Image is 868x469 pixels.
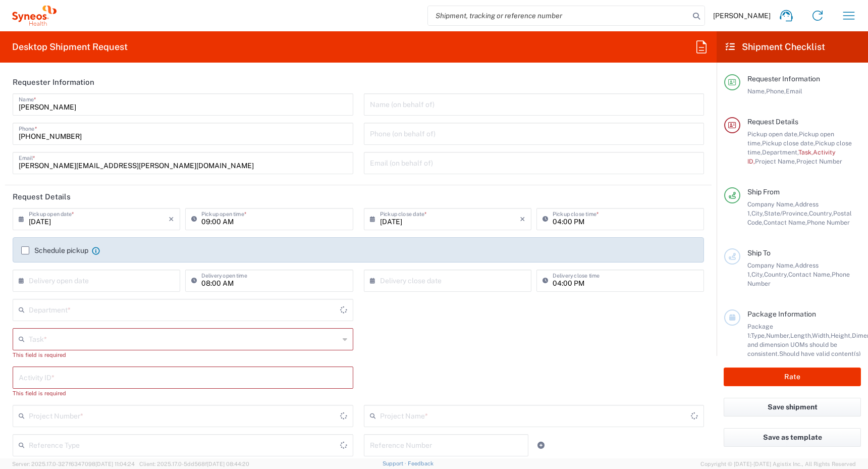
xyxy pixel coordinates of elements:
span: Width, [812,332,831,339]
span: [DATE] 11:04:24 [95,461,135,467]
span: Task, [798,148,813,156]
span: Contact Name, [788,271,832,278]
span: Contact Name, [764,219,807,226]
div: This field is required [13,389,353,398]
span: Ship From [747,188,780,196]
span: Name, [747,87,766,95]
label: Schedule pickup [21,246,88,254]
span: Package Information [747,310,816,318]
i: × [169,211,174,227]
a: Feedback [408,460,433,466]
span: Department, [762,148,798,156]
span: [PERSON_NAME] [713,11,771,20]
span: Company Name, [747,200,795,208]
span: Copyright © [DATE]-[DATE] Agistix Inc., All Rights Reserved [700,459,856,468]
i: × [520,211,525,227]
span: Pickup close date, [762,139,815,147]
button: Rate [724,368,861,386]
span: [DATE] 08:44:20 [207,461,249,467]
span: Number, [766,332,790,339]
span: Should have valid content(s) [779,350,861,357]
span: Server: 2025.17.0-327f6347098 [12,461,135,467]
h2: Request Details [13,192,71,202]
span: Phone, [766,87,786,95]
span: Package 1: [747,323,773,339]
button: Save shipment [724,398,861,416]
span: Requester Information [747,75,820,83]
div: This field is required [13,350,353,359]
span: Company Name, [747,262,795,269]
span: Email [786,87,802,95]
span: City, [751,271,764,278]
h2: Requester Information [13,77,94,87]
span: Height, [831,332,852,339]
span: Length, [790,332,812,339]
span: Project Number [796,158,842,165]
span: Type, [751,332,766,339]
h2: Desktop Shipment Request [12,41,128,53]
span: City, [751,210,764,217]
h2: Shipment Checklist [726,41,825,53]
a: Support [383,460,408,466]
span: Pickup open date, [747,130,799,138]
span: Ship To [747,249,771,257]
a: Add Reference [534,438,548,452]
span: Project Name, [755,158,796,165]
button: Save as template [724,428,861,447]
span: Country, [809,210,833,217]
input: Shipment, tracking or reference number [428,6,689,25]
span: State/Province, [764,210,809,217]
span: Client: 2025.17.0-5dd568f [139,461,249,467]
span: Request Details [747,118,798,126]
span: Country, [764,271,788,278]
span: Phone Number [807,219,850,226]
